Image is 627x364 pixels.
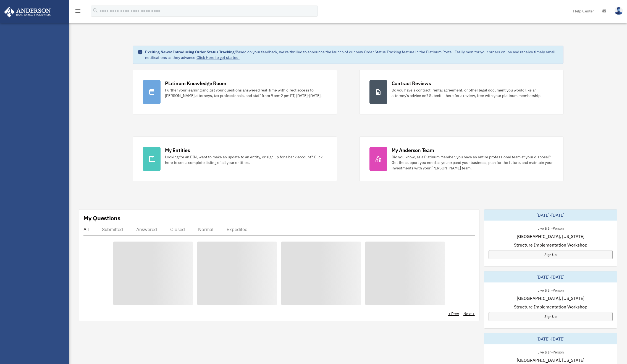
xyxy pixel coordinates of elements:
[165,154,327,165] div: Looking for an EIN, want to make an update to an entity, or sign up for a bank account? Click her...
[615,7,623,15] img: User Pic
[83,214,120,222] div: My Questions
[196,55,240,60] a: Click Here to get started!
[165,87,327,98] div: Further your learning and get your questions answered real-time with direct access to [PERSON_NAM...
[448,311,459,316] a: < Prev
[198,227,213,232] div: Normal
[392,154,553,171] div: Did you know, as a Platinum Member, you have an entire professional team at your disposal? Get th...
[484,271,617,282] div: [DATE]-[DATE]
[133,70,337,114] a: Platinum Knowledge Room Further your learning and get your questions answered real-time with dire...
[165,147,190,154] div: My Entities
[136,227,157,232] div: Answered
[75,10,81,14] a: menu
[517,295,584,302] span: [GEOGRAPHIC_DATA], [US_STATE]
[83,227,89,232] div: All
[392,80,431,87] div: Contract Reviews
[75,8,81,14] i: menu
[514,242,587,248] span: Structure Implementation Workshop
[359,70,564,114] a: Contract Reviews Do you have a contract, rental agreement, or other legal document you would like...
[227,227,248,232] div: Expedited
[517,233,584,240] span: [GEOGRAPHIC_DATA], [US_STATE]
[392,87,553,98] div: Do you have a contract, rental agreement, or other legal document you would like an attorney's ad...
[517,357,584,363] span: [GEOGRAPHIC_DATA], [US_STATE]
[484,210,617,221] div: [DATE]-[DATE]
[533,349,568,355] div: Live & In-Person
[489,312,613,321] a: Sign Up
[392,147,434,154] div: My Anderson Team
[359,137,564,181] a: My Anderson Team Did you know, as a Platinum Member, you have an entire professional team at your...
[2,7,53,17] img: Anderson Advisors Platinum Portal
[102,227,123,232] div: Submitted
[514,303,587,310] span: Structure Implementation Workshop
[533,287,568,293] div: Live & In-Person
[92,7,98,14] i: search
[170,227,185,232] div: Closed
[533,225,568,231] div: Live & In-Person
[484,333,617,344] div: [DATE]-[DATE]
[133,137,337,181] a: My Entities Looking for an EIN, want to make an update to an entity, or sign up for a bank accoun...
[165,80,226,87] div: Platinum Knowledge Room
[145,49,559,60] div: Based on your feedback, we're thrilled to announce the launch of our new Order Status Tracking fe...
[145,49,236,54] strong: Exciting News: Introducing Order Status Tracking!
[489,250,613,259] a: Sign Up
[463,311,475,316] a: Next >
